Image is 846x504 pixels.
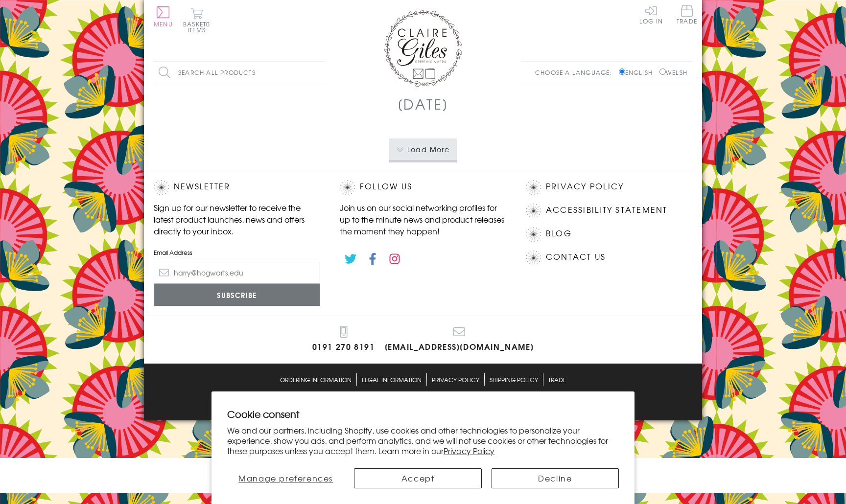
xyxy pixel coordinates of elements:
a: 0191 270 8191 [312,326,375,354]
a: Log In [639,5,663,24]
a: Legal Information [362,373,422,386]
a: Privacy Policy [546,180,624,193]
input: harry@hogwarts.edu [154,262,320,284]
a: Accessibility Statement [546,204,668,217]
p: Join us on our social networking profiles for up to the minute news and product releases the mome... [340,202,506,237]
button: Menu [154,6,173,27]
label: Welsh [659,68,687,77]
input: Search [315,62,325,84]
button: Manage preferences [227,468,344,488]
a: Shipping Policy [490,373,538,386]
button: Basket0 items [183,8,210,33]
span: Trade [677,5,697,24]
a: Blog [546,227,572,240]
p: Sign up for our newsletter to receive the latest product launches, news and offers directly to yo... [154,202,320,237]
a: Privacy Policy [444,445,494,457]
a: Trade [677,5,697,26]
p: We and our partners, including Shopify, use cookies and other technologies to personalize your ex... [227,425,619,456]
a: Contact Us [546,251,606,264]
button: Decline [492,468,619,488]
h2: Cookie consent [227,407,619,421]
button: Accept [354,468,481,488]
input: Subscribe [154,284,320,306]
input: Search all products [154,62,325,84]
input: English [619,69,625,75]
a: Ordering Information [280,373,352,386]
h2: Follow Us [340,180,506,195]
label: English [619,68,658,77]
span: 0 items [188,20,210,34]
span: Manage preferences [238,472,333,484]
p: © 2025 . [154,395,692,404]
h2: Newsletter [154,180,320,195]
a: [EMAIL_ADDRESS][DOMAIN_NAME] [385,326,534,354]
button: Load More [389,138,457,160]
h1: [DATE] [398,94,449,114]
span: Menu [154,20,173,28]
img: Claire Giles Greetings Cards [384,10,462,87]
a: Privacy Policy [432,373,479,386]
input: Welsh [659,69,666,75]
p: Choose a language: [535,68,617,77]
a: Trade [548,373,566,386]
label: Email Address [154,248,320,257]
